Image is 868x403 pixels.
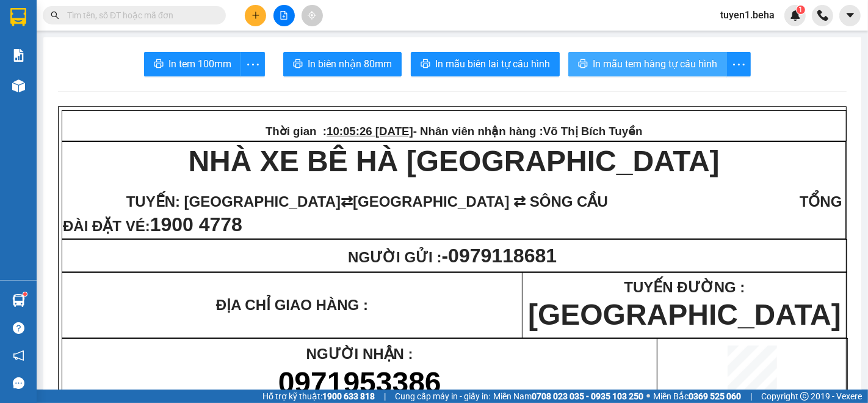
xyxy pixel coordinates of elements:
[216,297,368,313] strong: ĐỊA CHỈ GIAO HÀNG :
[532,391,643,401] strong: 0708 023 035 - 0935 103 250
[322,391,375,401] strong: 1900 633 818
[624,279,745,295] span: TUYẾN ĐƯỜNG :
[798,6,803,14] span: 1
[727,57,750,72] span: more
[251,11,260,20] span: plus
[283,52,402,76] button: printerIn biên nhận 80mm
[395,390,490,403] span: Cung cấp máy in - giấy in:
[144,52,241,76] button: printerIn tem 100mm
[154,59,164,70] span: printer
[241,57,264,72] span: more
[23,292,27,296] sup: 1
[13,322,24,334] span: question-circle
[262,390,375,403] span: Hỗ trợ kỹ thuật:
[126,193,341,210] span: TUYẾN: [GEOGRAPHIC_DATA]
[63,193,842,234] span: TỔNG ĐÀI ĐẶT VÉ:
[568,52,727,76] button: printerIn mẫu tem hàng tự cấu hình
[817,10,828,21] img: phone-icon
[543,125,643,138] span: Võ Thị Bích Tuyền
[711,7,784,23] span: tuyen1.beha
[442,245,557,267] span: -
[278,366,441,399] span: 0971953386
[280,11,288,20] span: file-add
[150,213,242,235] span: 1900 4778
[646,394,650,399] span: ⚪️
[750,390,752,403] span: |
[421,59,430,70] span: printer
[353,193,608,210] span: [GEOGRAPHIC_DATA] ⇄ SÔNG CẦU
[348,249,561,265] span: NGƯỜI GỬI :
[653,390,741,403] span: Miền Bắc
[188,145,719,177] strong: NHÀ XE BÊ HÀ [GEOGRAPHIC_DATA]
[593,56,717,72] span: In mẫu tem hàng tự cấu hình
[266,125,643,138] span: Thời gian : - Nhân viên nhận hàng :
[411,52,560,76] button: printerIn mẫu biên lai tự cấu hình
[168,56,231,72] span: In tem 100mm
[10,8,26,26] img: logo-vxr
[273,5,295,26] button: file-add
[384,390,386,403] span: |
[797,6,805,14] sup: 1
[293,59,303,70] span: printer
[302,5,323,26] button: aim
[845,10,856,21] span: caret-down
[241,52,265,76] button: more
[15,20,355,46] span: Thời gian : - Nhân viên nhận hàng :
[726,52,751,76] button: more
[168,20,355,46] span: Võ Thị Bích Tuyền
[12,79,25,92] img: warehouse-icon
[839,5,861,26] button: caret-down
[76,20,162,33] span: 08:11:20 [DATE]
[13,350,24,361] span: notification
[306,346,413,362] span: NGƯỜI NHẬN :
[308,56,392,72] span: In biên nhận 80mm
[51,11,59,20] span: search
[689,391,741,401] strong: 0369 525 060
[67,9,211,22] input: Tìm tên, số ĐT hoặc mã đơn
[13,377,24,389] span: message
[327,125,413,138] span: 10:05:26 [DATE]
[578,59,588,70] span: printer
[12,49,25,62] img: solution-icon
[308,11,316,20] span: aim
[800,392,809,401] span: copyright
[790,10,801,21] img: icon-new-feature
[493,390,643,403] span: Miền Nam
[435,56,550,72] span: In mẫu biên lai tự cấu hình
[528,298,841,331] span: [GEOGRAPHIC_DATA]
[341,193,353,210] span: ⇄
[448,245,557,267] span: 0979118681
[245,5,266,26] button: plus
[12,294,25,307] img: warehouse-icon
